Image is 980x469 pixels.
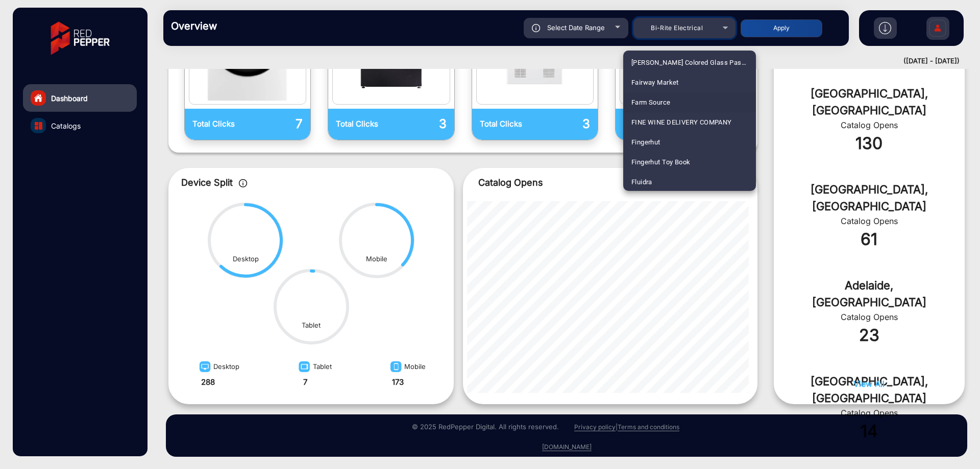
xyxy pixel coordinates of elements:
[631,53,748,72] span: [PERSON_NAME] Colored Glass Past catalog
[631,132,660,152] span: Fingerhut
[631,172,652,192] span: Fluidra
[631,112,732,132] span: FINE WINE DELIVERY COMPANY
[631,152,690,172] span: Fingerhut Toy Book
[631,72,679,92] span: Fairway Market
[631,92,670,112] span: Farm Source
